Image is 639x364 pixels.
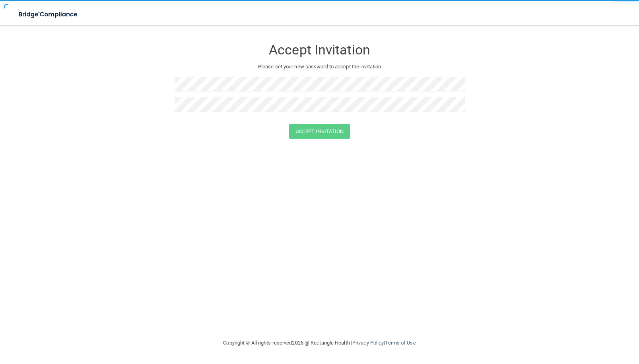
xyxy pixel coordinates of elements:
p: Please set your new password to accept the invitation [181,62,459,72]
a: Privacy Policy [352,340,384,346]
div: Copyright © All rights reserved 2025 @ Rectangle Health | | [175,330,465,356]
button: Accept Invitation [289,124,350,139]
a: Terms of Use [385,340,416,346]
img: bridge_compliance_login_screen.278c3ca4.svg [12,6,85,23]
h3: Accept Invitation [175,43,465,57]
